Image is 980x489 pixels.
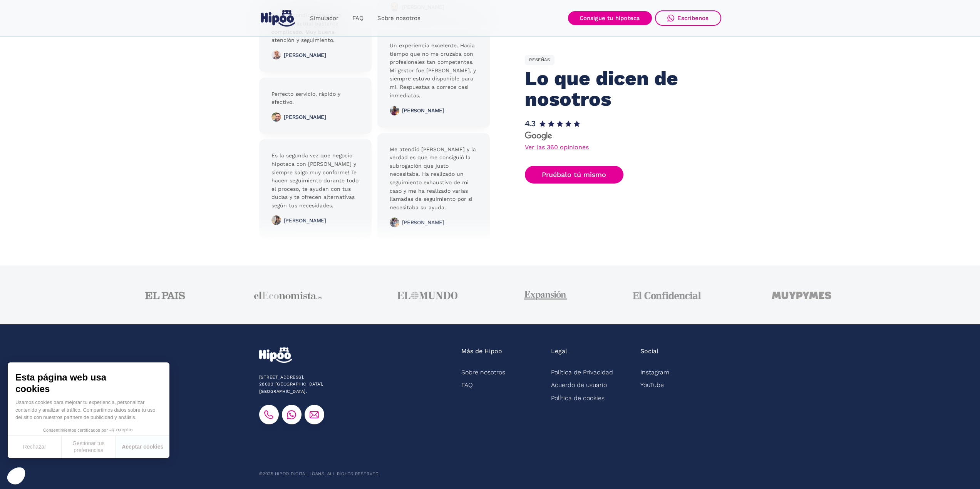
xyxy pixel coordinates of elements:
div: [STREET_ADDRESS]. 28003 [GEOGRAPHIC_DATA], [GEOGRAPHIC_DATA]. [259,374,371,395]
div: Escríbenos [677,15,709,22]
a: Escríbenos [655,10,721,26]
a: Política de cookies [551,392,605,404]
a: Instagram [640,366,669,379]
div: ©2025 Hipoo Digital Loans. All rights reserved. [259,471,380,477]
a: Pruébalo tú mismo [525,166,624,184]
a: Acuerdo de usuario [551,379,607,391]
a: FAQ [461,379,473,391]
div: Legal [551,347,567,355]
a: YouTube [640,379,664,391]
a: Ver las 360 opiniones [525,144,589,150]
a: Política de Privacidad [551,366,613,379]
div: Social [640,347,658,355]
a: home [259,7,297,30]
a: FAQ [345,11,370,26]
a: Sobre nosotros [461,366,505,379]
div: RESEÑAS [525,55,554,65]
h1: 4.3 [525,119,536,128]
h2: Lo que dicen de nosotros [525,68,702,110]
a: Consigue tu hipoteca [568,11,652,25]
a: Simulador [303,11,345,26]
a: Sobre nosotros [370,11,427,26]
div: Más de Hipoo [461,347,502,355]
